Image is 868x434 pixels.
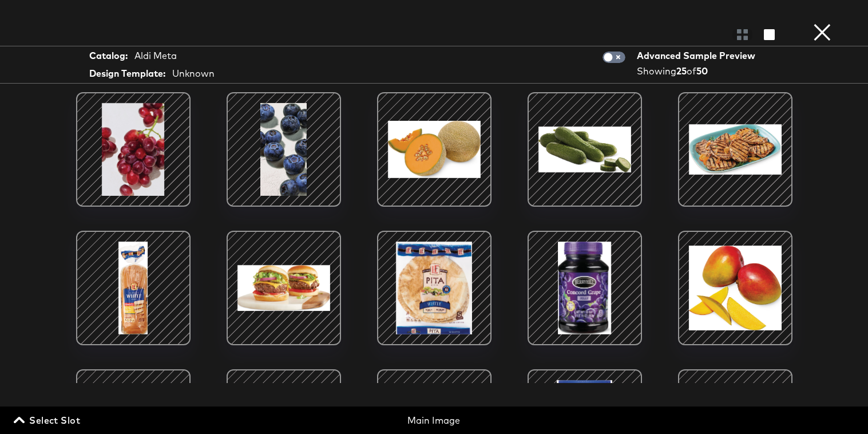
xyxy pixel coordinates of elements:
[637,49,759,62] div: Advanced Sample Preview
[696,65,708,77] strong: 50
[637,65,759,78] div: Showing of
[89,49,128,62] strong: Catalog:
[11,412,85,428] button: Select Slot
[89,67,165,80] strong: Design Template:
[134,49,177,62] div: Aldi Meta
[172,67,215,80] div: Unknown
[676,65,687,77] strong: 25
[16,412,80,428] span: Select Slot
[296,414,572,427] div: Main Image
